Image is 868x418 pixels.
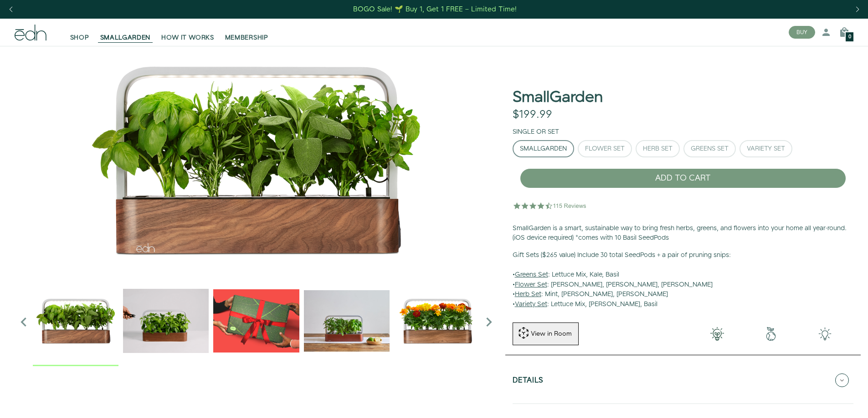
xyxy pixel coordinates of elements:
[513,322,579,345] button: View in Room
[683,140,736,157] button: Greens Set
[515,300,547,309] u: Variety Set
[352,2,518,16] a: BOGO Sale! 🌱 Buy 1, Get 1 FREE – Limited Time!
[65,22,95,42] a: SHOP
[15,313,33,331] i: Previous slide
[480,313,498,331] i: Next slide
[304,278,390,363] img: edn-smallgarden-mixed-herbs-table-product-2000px_1024x.jpg
[848,35,851,40] span: 0
[513,140,574,157] button: SmallGarden
[520,146,567,152] div: SmallGarden
[33,278,118,363] img: Official-EDN-SMALLGARDEN-HERB-HERO-SLV-2000px_1024x.png
[513,251,853,310] p: • : Lettuce Mix, Kale, Basil • : [PERSON_NAME], [PERSON_NAME], [PERSON_NAME] • : Mint, [PERSON_NA...
[33,278,118,366] div: 1 / 6
[513,377,544,387] h5: Details
[513,251,731,260] b: Gift Sets ($265 value) Include 30 total SeedPods + a pair of pruning snips:
[513,196,588,215] img: 4.5 star rating
[394,278,480,366] div: 5 / 6
[744,327,798,341] img: green-earth.png
[156,22,219,42] a: HOW IT WORKS
[95,22,156,42] a: SMALLGARDEN
[213,278,299,363] img: EMAILS_-_Holiday_21_PT1_28_9986b34a-7908-4121-b1c1-9595d1e43abe_1024x.png
[520,168,846,188] button: ADD TO CART
[513,364,853,396] button: Details
[100,33,151,42] span: SMALLGARDEN
[812,391,859,413] iframe: 打开一个小组件，您可以在其中找到更多信息
[798,327,852,341] img: edn-smallgarden-tech.png
[740,140,792,157] button: Variety Set
[123,278,209,366] div: 2 / 6
[394,278,480,363] img: edn-smallgarden-marigold-hero-SLV-2000px_1024x.png
[691,146,729,152] div: Greens Set
[70,33,89,42] span: SHOP
[636,140,680,157] button: Herb Set
[513,224,853,243] p: SmallGarden is a smart, sustainable way to bring fresh herbs, greens, and flowers into your home ...
[123,278,209,363] img: edn-trim-basil.2021-09-07_14_55_24_1024x.gif
[690,327,744,341] img: 001-light-bulb.png
[225,33,268,42] span: MEMBERSHIP
[161,33,214,42] span: HOW IT WORKS
[515,280,547,289] u: Flower Set
[747,146,785,152] div: Variety Set
[643,146,673,152] div: Herb Set
[213,278,299,366] div: 3 / 6
[515,290,541,299] u: Herb Set
[515,270,548,279] u: Greens Set
[304,278,390,366] div: 4 / 6
[513,127,559,136] label: Single or Set
[15,46,498,273] div: 1 / 6
[15,46,498,273] img: Official-EDN-SMALLGARDEN-HERB-HERO-SLV-2000px_4096x.png
[530,329,573,338] div: View in Room
[513,89,603,106] h1: SmallGarden
[585,146,625,152] div: Flower Set
[789,26,815,39] button: BUY
[353,5,517,14] div: BOGO Sale! 🌱 Buy 1, Get 1 FREE – Limited Time!
[220,22,274,42] a: MEMBERSHIP
[578,140,632,157] button: Flower Set
[513,108,552,121] div: $199.99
